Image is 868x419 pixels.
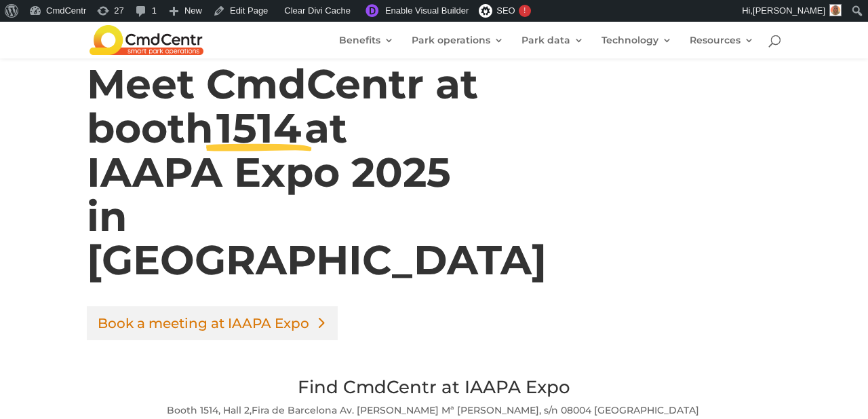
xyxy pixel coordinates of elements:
a: Resources [690,35,754,58]
span: at IAAPA Expo 2025 in [GEOGRAPHIC_DATA] [87,103,547,285]
div: Tue [16,96,226,117]
button: Thursday September 25th 2025 [463,90,684,139]
a: Park operations [412,35,504,58]
span: SEO [496,5,515,16]
h2: Find CmdCentr at IAAPA Expo [87,378,781,403]
strong: You are booking an appointment in timezone: [490,12,684,37]
div: Europe/[GEOGRAPHIC_DATA] [347,11,684,52]
div: [DATE] [242,117,452,134]
a: Book a meeting at IAAPA Expo [87,306,338,340]
div: [DATE] [469,117,678,134]
img: CmdCentr [90,25,203,54]
p: Booth 1514, Hall 2, [87,403,781,419]
h1: Select a date [11,58,684,79]
img: Avatar photo [829,4,842,16]
div: Thu [469,96,678,117]
button: Tuesday September 23rd 2025 [11,90,231,139]
span: 30 minutes [11,34,75,47]
span: [PERSON_NAME] [753,5,825,16]
span: Meet CmdCentr at booth [87,59,478,153]
div: [DATE] [16,117,226,134]
strong: Current local time is: [504,39,607,51]
a: Park data [521,35,584,58]
button: Wednesday September 24th 2025 [237,90,457,139]
span: 1514 [216,103,301,153]
span: Fira de Barcelona Av. [PERSON_NAME] Mª [PERSON_NAME], s/n 08004 [GEOGRAPHIC_DATA] [252,404,699,416]
div: [DATE] 12:35 PM [347,38,684,52]
a: Benefits [339,35,394,58]
div: Wed [242,96,452,117]
div: ! [519,5,531,17]
h1: Meet CmdCentr at [GEOGRAPHIC_DATA] [11,11,347,33]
